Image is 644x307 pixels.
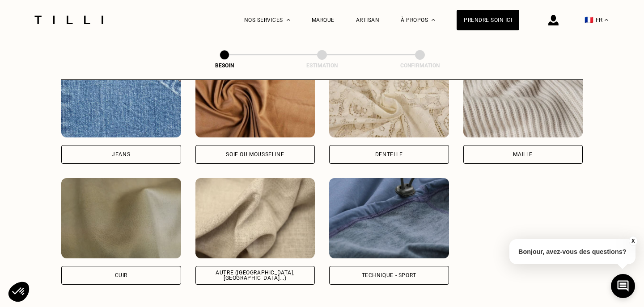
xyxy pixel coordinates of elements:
[605,19,608,21] img: menu déroulant
[277,62,367,69] div: Estimation
[180,62,269,69] div: Besoin
[329,57,449,137] img: Tilli retouche vos vêtements en Dentelle
[362,273,416,278] div: Technique - Sport
[513,152,533,157] div: Maille
[463,57,583,137] img: Tilli retouche vos vêtements en Maille
[585,16,593,24] span: 🇫🇷
[195,178,315,258] img: Tilli retouche vos vêtements en Autre (coton, jersey...)
[115,273,127,278] div: Cuir
[31,16,106,24] img: Logo du service de couturière Tilli
[61,57,181,137] img: Tilli retouche vos vêtements en Jeans
[312,17,335,23] a: Marque
[329,178,449,258] img: Tilli retouche vos vêtements en Technique - Sport
[628,236,637,246] button: X
[61,178,181,258] img: Tilli retouche vos vêtements en Cuir
[112,152,130,157] div: Jeans
[548,15,559,25] img: icône connexion
[195,57,315,137] img: Tilli retouche vos vêtements en Soie ou mousseline
[356,17,380,23] a: Artisan
[457,10,519,30] a: Prendre soin ici
[509,239,636,264] p: Bonjour, avez-vous des questions?
[287,19,290,21] img: Menu déroulant
[226,152,284,157] div: Soie ou mousseline
[375,62,465,69] div: Confirmation
[375,152,403,157] div: Dentelle
[432,19,435,21] img: Menu déroulant à propos
[203,270,308,281] div: Autre ([GEOGRAPHIC_DATA], [GEOGRAPHIC_DATA]...)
